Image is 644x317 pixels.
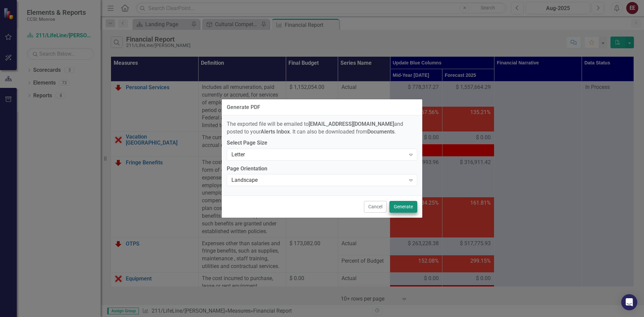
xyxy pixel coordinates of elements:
[227,121,403,135] span: The exported file will be emailed to and posted to your . It can also be downloaded from .
[261,128,290,135] strong: Alerts Inbox
[621,294,637,310] div: Open Intercom Messenger
[227,165,417,173] label: Page Orientation
[231,176,406,184] div: Landscape
[231,151,406,158] div: Letter
[227,139,417,147] label: Select Page Size
[367,128,394,135] strong: Documents
[389,201,417,213] button: Generate
[309,121,394,127] strong: [EMAIL_ADDRESS][DOMAIN_NAME]
[364,201,387,213] button: Cancel
[227,104,260,110] div: Generate PDF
